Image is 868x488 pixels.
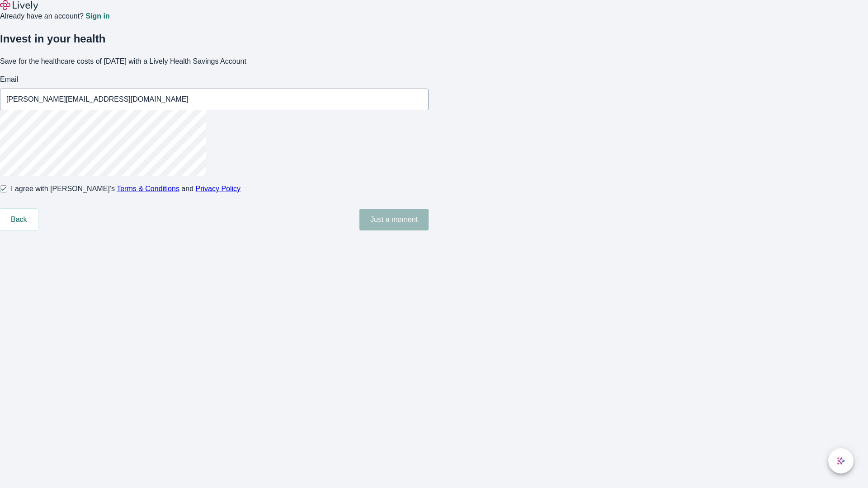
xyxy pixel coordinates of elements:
[85,13,109,20] a: Sign in
[117,185,179,192] a: Terms & Conditions
[836,456,845,465] svg: Lively AI Assistant
[11,183,241,194] span: I agree with [PERSON_NAME]’s and
[828,448,854,474] button: chat
[196,185,241,192] a: Privacy Policy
